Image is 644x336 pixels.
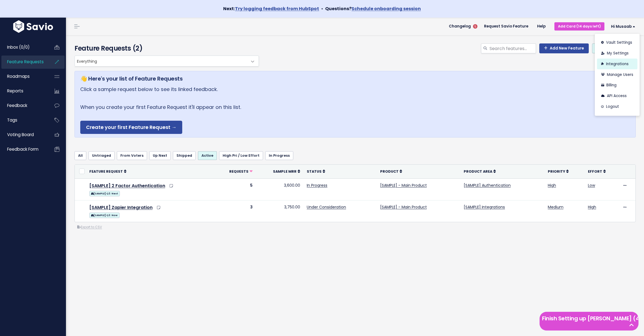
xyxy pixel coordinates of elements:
span: Status [307,169,322,174]
a: Active [198,151,217,160]
a: [SAMPLE] Authentication [464,183,511,188]
span: Effort [588,169,602,174]
a: Schedule onboarding session [352,5,421,12]
a: Help [533,22,550,31]
td: 3 [214,200,256,222]
a: [SAMPLE] - Main Product [380,183,427,188]
a: Product Area [464,169,496,174]
a: Reports [1,85,46,97]
a: Logout [597,101,637,112]
h5: 👋 Here's your list of Feature Requests [80,75,630,83]
span: [SAMPLE] Q3: Next [89,191,120,196]
span: Feedback [7,103,27,108]
a: Medium [548,204,563,210]
a: High Pri / Low Effort [219,151,263,160]
strong: Next: [223,5,319,12]
a: Vault Settings [597,37,637,48]
a: Shipped [173,151,196,160]
a: Voting Board [1,128,46,141]
span: • [321,5,323,12]
a: Integrations [597,59,637,69]
span: [SAMPLE] Q3: Now [89,213,120,218]
span: Everything [74,56,259,67]
a: Request Savio Feature [480,22,533,31]
a: Status [307,169,325,174]
span: Tags [7,117,17,123]
a: In Progress [265,151,293,160]
a: [SAMPLE] Q3: Now [89,211,120,218]
a: Under Consideration [307,204,346,210]
a: Billing [597,80,637,91]
span: Changelog [449,24,471,28]
a: Add New Feature [539,43,589,53]
td: 3,750.00 [256,200,303,222]
strong: Questions? [325,5,421,12]
span: Roadmaps [7,73,30,79]
ul: Filter feature requests [74,151,636,160]
a: [SAMPLE] - Main Product [380,204,427,210]
a: Low [588,183,595,188]
span: Feature Request [89,169,123,174]
span: Feedback form [7,146,38,152]
a: All [74,151,86,160]
a: [SAMPLE] Zapier Integration [89,204,153,211]
a: Sample MRR [273,169,300,174]
a: Inbox (0/0) [1,41,46,54]
a: Create your first Feature Request → [80,121,182,134]
a: Priority [548,169,569,174]
span: Sample MRR [273,169,297,174]
span: Inbox (0/0) [7,44,30,50]
span: Product [380,169,399,174]
a: Feedback form [1,143,46,156]
a: Hi Musaab [604,22,640,31]
a: API Access [597,91,637,101]
a: In Progress [307,183,327,188]
span: Requests [229,169,248,174]
span: Hi Musaab [611,24,635,29]
a: Effort [588,169,606,174]
a: Try logging feedback from HubSpot [235,5,319,12]
input: Search features... [489,43,536,53]
a: [SAMPLE] Integrations [464,204,505,210]
a: [SAMPLE] Q3: Next [89,190,120,197]
td: 3,600.00 [256,178,303,200]
a: Roadmaps [1,70,46,83]
span: Reports [7,88,23,94]
h4: Feature Requests (2) [74,43,256,53]
a: Feedback [1,99,46,112]
span: Product Area [464,169,492,174]
a: Feature Requests [1,56,46,68]
a: Manage Users [597,69,637,80]
p: Click a sample request below to see its linked feedback. When you create your first Feature Reque... [80,85,630,134]
a: My Settings [597,48,637,59]
span: Everything [75,56,248,66]
h5: Finish Setting up [PERSON_NAME] (4 left) [542,314,636,323]
a: High [588,204,596,210]
a: Up Next [149,151,171,160]
td: 5 [214,178,256,200]
a: Feature Request [89,169,126,174]
span: Voting Board [7,132,34,137]
a: High [548,183,556,188]
a: Requests [229,169,253,174]
a: Untriaged [89,151,115,160]
a: [SAMPLE] 2 Factor Authentication [89,183,165,189]
a: From Voters [117,151,147,160]
a: Add Card (14 days left) [554,22,604,30]
a: Export to CSV [77,225,102,229]
img: logo-white.9d6f32f41409.svg [12,20,54,33]
span: Feature Requests [7,59,44,65]
a: Product [380,169,402,174]
div: Hi Musaab [595,34,640,116]
span: Priority [548,169,565,174]
a: Tags [1,114,46,126]
span: 5 [473,24,477,29]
